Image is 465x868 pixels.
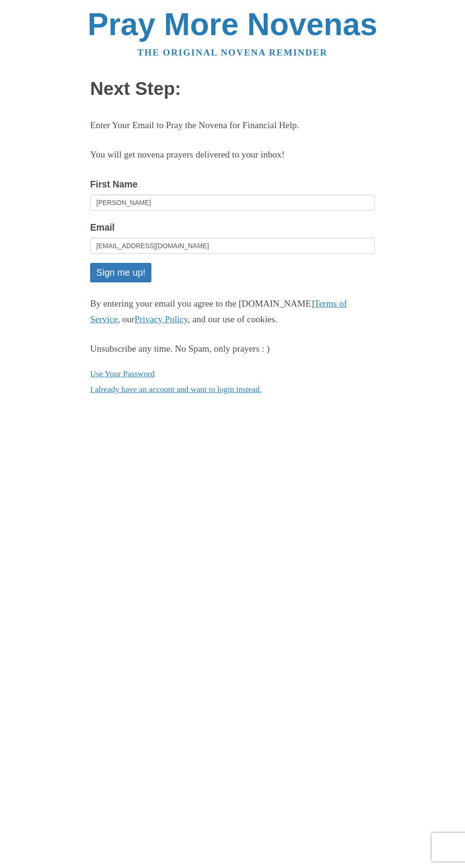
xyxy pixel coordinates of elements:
[138,47,328,57] a: The original novena reminder
[90,220,115,235] label: Email
[90,147,375,163] p: You will get novena prayers delivered to your inbox!
[90,195,375,211] input: Optional
[90,369,155,378] a: Use Your Password
[90,79,375,99] h1: Next Step:
[90,177,138,192] label: First Name
[90,384,262,394] a: I already have an account and want to login instead.
[90,296,375,327] p: By entering your email you agree to the [DOMAIN_NAME] , our , and our use of cookies.
[88,7,378,42] a: Pray More Novenas
[90,118,375,133] p: Enter Your Email to Pray the Novena for Financial Help.
[90,263,151,282] button: Sign me up!
[90,341,375,357] div: Unsubscribe any time. No Spam, only prayers : )
[135,314,188,324] a: Privacy Policy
